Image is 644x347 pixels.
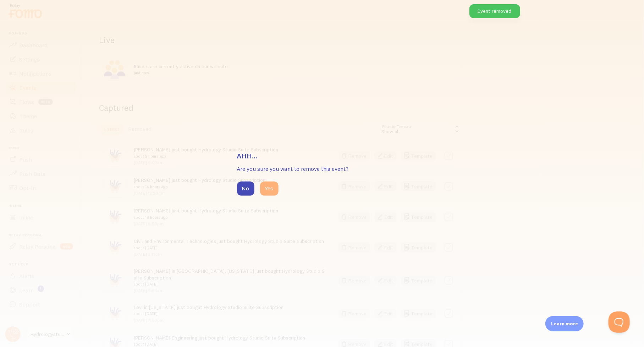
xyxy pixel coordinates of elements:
[609,311,630,333] iframe: Help Scout Beacon - Open
[469,4,520,18] div: Event removed
[551,320,578,327] p: Learn more
[545,316,584,331] div: Learn more
[237,181,254,196] button: No
[237,151,407,161] h3: Ahh...
[260,181,279,196] button: Yes
[237,165,407,173] p: Are you sure you want to remove this event?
